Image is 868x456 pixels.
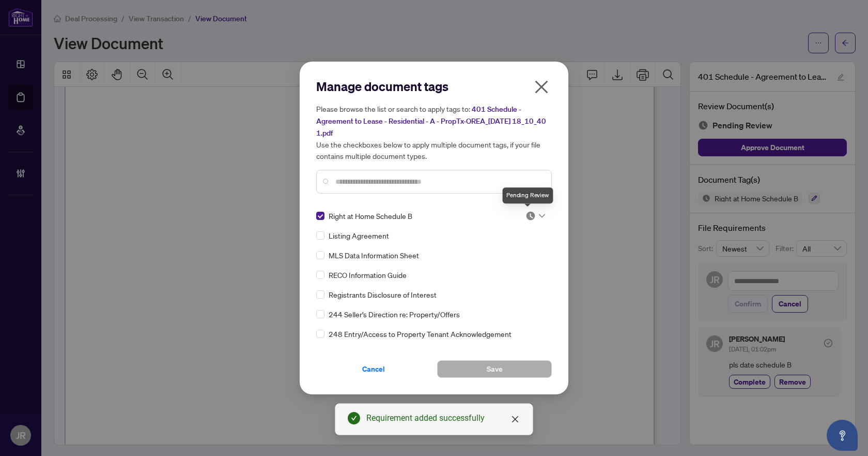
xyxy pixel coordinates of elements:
[316,105,546,138] span: 401 Schedule - Agreement to Lease - Residential - A - PropTx-OREA_[DATE] 18_10_40 1.pdf
[511,415,519,423] span: close
[348,412,360,424] span: check-circle
[525,211,536,221] img: status
[329,210,412,222] span: Right at Home Schedule B
[362,361,385,377] span: Cancel
[366,412,520,424] div: Requirement added successfully
[316,103,552,161] h5: Please browse the list or search to apply tags to: Use the checkboxes below to apply multiple doc...
[329,308,460,320] span: 244 Seller’s Direction re: Property/Offers
[827,420,858,451] button: Open asap
[316,78,552,95] h2: Manage document tags
[316,360,431,378] button: Cancel
[329,249,419,261] span: MLS Data Information Sheet
[329,328,512,340] span: 248 Entry/Access to Property Tenant Acknowledgement
[509,414,521,425] a: Close
[533,79,550,95] span: close
[329,289,437,300] span: Registrants Disclosure of Interest
[329,269,407,281] span: RECO Information Guide
[329,230,389,241] span: Listing Agreement
[437,360,552,378] button: Save
[525,211,545,221] span: Pending Review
